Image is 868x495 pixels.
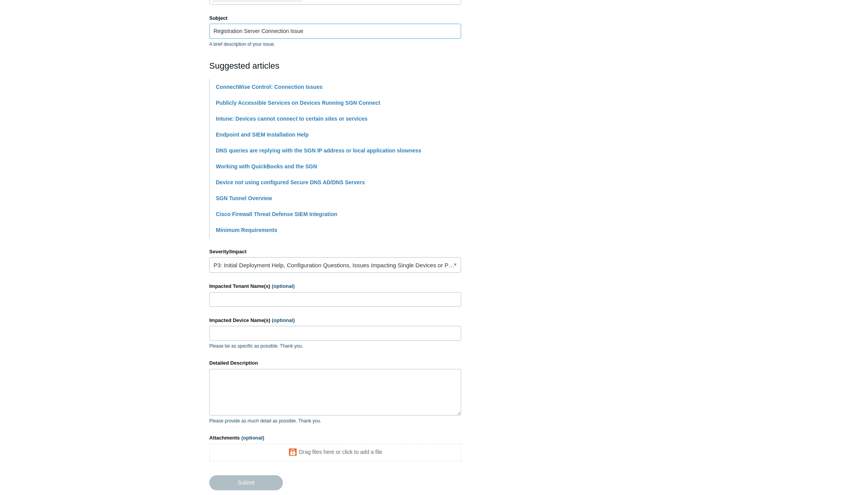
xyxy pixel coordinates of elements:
[216,147,421,154] a: DNS queries are replying with the SGN IP address or local application slowness
[216,195,272,201] a: SGN Tunnel Overview
[241,435,264,441] span: (optional)
[216,163,317,170] a: Working with QuickBooks and the SGN
[209,475,283,490] input: Submit
[272,283,294,289] span: (optional)
[209,317,461,324] label: Impacted Device Name(s)
[209,59,461,72] h2: Suggested articles
[209,257,461,273] a: P3: Initial Deployment Help, Configuration Questions, Issues Impacting Single Devices or Past Out...
[216,100,380,106] a: Publicly Accessible Services on Devices Running SGN Connect
[216,211,338,217] a: Cisco Firewall Threat Defense SIEM Integration
[216,227,277,233] a: Minimum Requirements
[216,84,322,90] a: ConnectWise Control: Connection Issues
[216,132,309,138] a: Endpoint and SIEM Installation Help
[272,317,295,323] span: (optional)
[209,248,461,256] label: Severity/Impact
[216,116,367,122] a: Intune: Devices cannot connect to certain sites or services
[209,417,461,424] p: Please provide as much detail as possible. Thank you.
[209,434,461,442] label: Attachments
[209,343,461,350] p: Please be as specific as possible. Thank you.
[216,179,365,185] a: Device not using configured Secure DNS AD/DNS Servers
[209,359,461,367] label: Detailed Description
[209,14,461,22] label: Subject
[209,41,461,48] p: A brief description of your issue.
[209,282,461,290] label: Impacted Tenant Name(s)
